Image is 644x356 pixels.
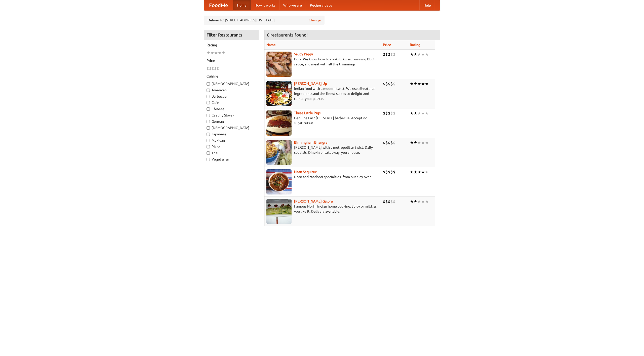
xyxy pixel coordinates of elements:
[207,43,256,48] h5: Rating
[414,140,417,145] li: ★
[385,110,388,116] li: $
[207,151,210,155] input: Thai
[210,50,214,56] li: ★
[393,140,395,145] li: $
[390,199,393,204] li: $
[410,81,414,87] li: ★
[421,52,425,57] li: ★
[207,66,209,71] li: $
[414,52,417,57] li: ★
[414,199,417,204] li: ★
[207,107,210,111] input: Chinese
[207,150,256,155] label: Thai
[204,16,325,25] div: Deliver to: [STREET_ADDRESS][US_STATE]
[385,199,388,204] li: $
[294,52,313,56] a: Saucy Piggy
[385,81,388,87] li: $
[279,0,306,10] a: Who we are
[383,199,385,204] li: $
[207,100,256,105] label: Cafe
[222,50,225,56] li: ★
[207,89,210,92] input: American
[266,199,292,224] img: currygalore.jpg
[393,199,395,204] li: $
[207,157,256,162] label: Vegetarian
[306,0,336,10] a: Recipe videos
[388,140,390,145] li: $
[207,120,210,123] input: German
[266,140,292,165] img: bhangra.jpg
[425,199,429,204] li: ★
[417,52,421,57] li: ★
[266,110,292,136] img: littlepigs.jpg
[410,169,414,175] li: ★
[266,52,292,77] img: saucy.jpg
[417,169,421,175] li: ★
[393,52,395,57] li: $
[212,66,214,71] li: $
[266,57,379,67] p: Pork. We know how to cook it. Award-winning BBQ sauce, and meat with all the trimmings.
[209,66,212,71] li: $
[421,81,425,87] li: ★
[218,50,222,56] li: ★
[294,82,327,86] a: [PERSON_NAME] Up
[207,126,210,130] input: [DEMOGRAPHIC_DATA]
[421,199,425,204] li: ★
[383,140,385,145] li: $
[421,169,425,175] li: ★
[266,86,379,101] p: Indian food with a modern twist. We use all-natural ingredients and the finest spices to delight ...
[294,170,316,174] a: Naan Sequitur
[207,132,256,137] label: Japanese
[266,145,379,155] p: [PERSON_NAME] with a metropolitan twist. Daily specials. Dine-in or takeaway, you choose.
[207,145,210,148] input: Pizza
[294,111,320,115] b: Three Little Pigs
[207,133,210,136] input: Japanese
[383,81,385,87] li: $
[207,106,256,111] label: Chinese
[204,0,233,10] a: FoodMe
[294,199,333,203] a: [PERSON_NAME] Galore
[417,81,421,87] li: ★
[410,199,414,204] li: ★
[207,113,256,118] label: Czech / Slovak
[266,81,292,106] img: curryup.jpg
[266,204,379,214] p: Famous North Indian home cooking. Spicy or mild, as you like it. Delivery available.
[388,52,390,57] li: $
[267,32,308,37] ng-pluralize: 6 restaurants found!
[393,169,395,175] li: $
[425,140,429,145] li: ★
[410,140,414,145] li: ★
[425,81,429,87] li: ★
[410,43,420,47] a: Rating
[421,140,425,145] li: ★
[207,58,256,63] h5: Price
[383,52,385,57] li: $
[414,110,417,116] li: ★
[207,81,256,86] label: [DEMOGRAPHIC_DATA]
[388,199,390,204] li: $
[393,110,395,116] li: $
[207,88,256,93] label: American
[414,169,417,175] li: ★
[383,169,385,175] li: $
[207,82,210,86] input: [DEMOGRAPHIC_DATA]
[207,139,210,142] input: Mexican
[417,140,421,145] li: ★
[294,140,327,144] a: Birmingham Bhangra
[388,110,390,116] li: $
[414,81,417,87] li: ★
[410,110,414,116] li: ★
[390,110,393,116] li: $
[204,30,259,40] h4: Filter Restaurants
[266,43,276,47] a: Name
[266,174,379,179] p: Naan and tandoori specialties, from our clay oven.
[214,50,218,56] li: ★
[309,18,321,23] a: Change
[390,52,393,57] li: $
[207,144,256,149] label: Pizza
[390,81,393,87] li: $
[266,169,292,194] img: naansequitur.jpg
